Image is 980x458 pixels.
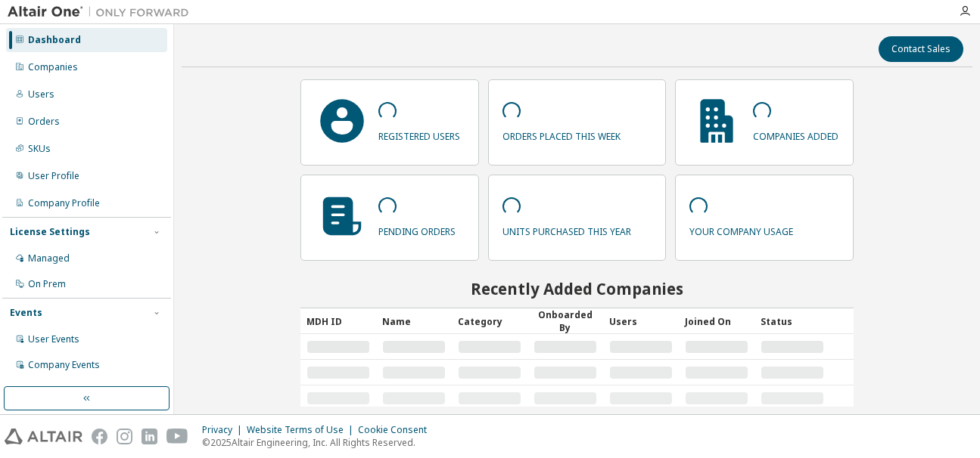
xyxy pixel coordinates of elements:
div: License Settings [10,226,90,238]
div: Users [609,309,673,333]
div: Companies [28,61,78,73]
img: facebook.svg [92,429,107,444]
img: linkedin.svg [142,429,157,444]
div: SKUs [28,143,51,155]
p: orders placed this week [502,125,621,143]
img: instagram.svg [117,429,132,444]
p: registered users [378,125,460,143]
h2: Recently Added Companies [300,279,854,299]
p: units purchased this year [502,221,631,238]
p: © 2025 Altair Engineering, Inc. All Rights Reserved. [202,436,436,449]
p: pending orders [378,221,456,238]
div: Company Events [28,359,100,371]
img: altair_logo.svg [5,429,82,444]
div: Category [458,309,521,333]
div: User Profile [28,170,79,182]
div: Company Profile [28,197,100,209]
div: Cookie Consent [358,424,436,436]
button: Contact Sales [879,36,963,62]
p: your company usage [689,221,793,238]
div: Website Terms of Use [247,424,358,436]
div: Users [28,88,54,101]
div: Dashboard [28,34,81,46]
div: User Events [28,333,79,345]
img: youtube.svg [166,429,188,444]
div: Status [761,309,824,333]
div: Onboarded By [534,308,597,334]
div: On Prem [28,278,66,290]
div: Privacy [202,424,247,436]
p: companies added [753,125,838,143]
div: Orders [28,116,60,128]
div: Joined On [685,309,748,333]
div: Events [10,307,42,319]
div: Managed [28,252,70,265]
div: MDH ID [306,309,370,333]
img: Altair One [8,5,197,20]
div: Name [382,309,446,333]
